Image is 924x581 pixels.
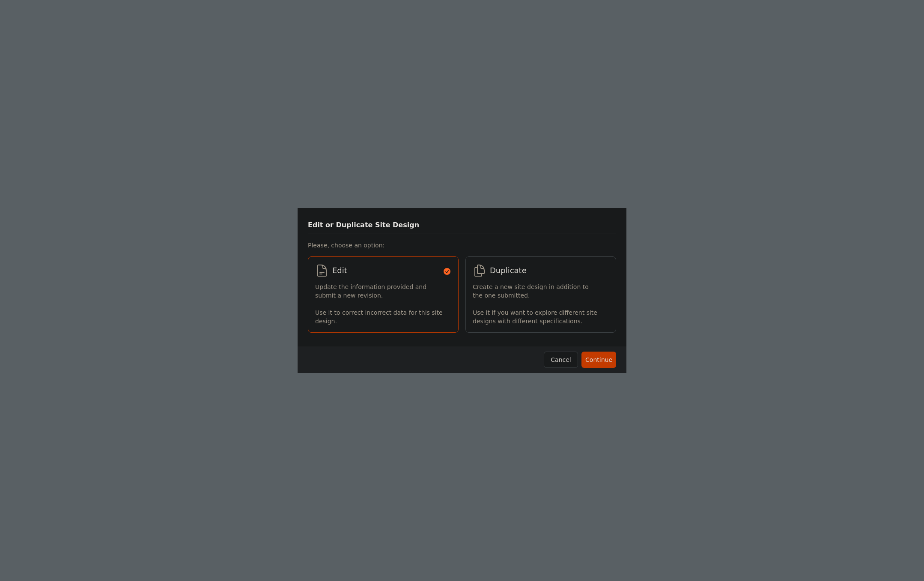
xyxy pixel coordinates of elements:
p: Use it to correct incorrect data for this site design. [315,308,443,325]
p: Use it if you want to explore different site designs with different specifications. [473,308,600,325]
h3: Edit or Duplicate Site Design [308,220,419,230]
p: Update the information provided and submit a new revision. [315,283,443,300]
span: Edit [332,265,347,277]
p: Please, choose an option: [308,234,616,250]
button: Continue [581,352,616,368]
p: Create a new site design in addition to the one submitted. [473,283,600,300]
span: Duplicate [490,265,527,277]
button: Cancel [544,352,578,368]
